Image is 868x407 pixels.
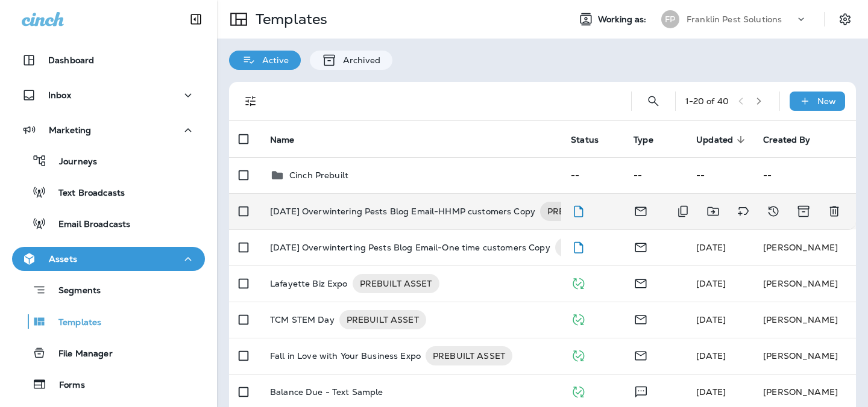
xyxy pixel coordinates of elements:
[270,202,535,221] p: [DATE] Overwintering Pests Blog Email-HHMP customers Copy
[179,7,213,31] button: Collapse Sidebar
[47,380,85,391] p: Forms
[270,134,310,145] span: Name
[761,199,785,223] button: View Changelog
[834,8,856,30] button: Settings
[426,346,512,365] div: PREBUILT ASSET
[753,157,856,193] td: --
[817,96,836,106] p: New
[696,134,749,145] span: Updated
[753,302,856,338] td: [PERSON_NAME]
[48,55,94,65] p: Dashboard
[289,170,348,180] p: Cinch Prebuilt
[571,349,586,360] span: Published
[634,134,669,145] span: Type
[571,135,599,145] span: Status
[696,278,726,289] span: Janelle Iaccino
[685,96,729,106] div: 1 - 20 of 40
[571,134,614,145] span: Status
[634,349,648,360] span: Email
[687,157,753,193] td: --
[634,313,648,324] span: Email
[634,135,653,145] span: Type
[47,157,97,168] p: Journeys
[270,274,348,293] p: Lafayette Biz Expo
[822,199,846,223] button: Delete
[555,241,642,253] span: PREBUILT ASSET
[46,285,101,297] p: Segments
[270,135,295,145] span: Name
[12,148,205,173] button: Journeys
[561,157,624,193] td: --
[687,14,782,24] p: Franklin Pest Solutions
[426,350,512,362] span: PREBUILT ASSET
[270,346,421,365] p: Fall in Love with Your Business Expo
[12,48,205,72] button: Dashboard
[339,314,426,326] span: PREBUILT ASSET
[12,118,205,142] button: Marketing
[571,241,586,252] span: Draft
[763,135,810,145] span: Created By
[540,205,627,217] span: PREBUILT ASSET
[731,199,755,223] button: Add tags
[571,277,586,288] span: Published
[46,188,125,199] p: Text Broadcasts
[696,314,726,325] span: Janelle Iaccino
[571,385,586,396] span: Published
[701,199,725,223] button: Move to folder
[251,10,327,28] p: Templates
[12,371,205,397] button: Forms
[791,199,816,223] button: Archive
[48,90,71,100] p: Inbox
[571,313,586,324] span: Published
[12,179,205,205] button: Text Broadcasts
[540,202,627,221] div: PREBUILT ASSET
[270,387,383,397] p: Balance Due - Text Sample
[256,55,289,65] p: Active
[353,274,439,293] div: PREBUILT ASSET
[239,89,263,113] button: Filters
[753,229,856,266] td: [PERSON_NAME]
[270,238,550,257] p: [DATE] Overwinterting Pests Blog Email-One time customers Copy
[270,310,335,329] p: TCM STEM Day
[671,199,695,223] button: Duplicate
[634,277,648,288] span: Email
[337,55,380,65] p: Archived
[339,310,426,329] div: PREBUILT ASSET
[12,309,205,334] button: Templates
[634,385,649,396] span: Text
[12,340,205,365] button: File Manager
[696,387,726,397] span: Frank Carreno
[353,278,439,290] span: PREBUILT ASSET
[571,205,586,216] span: Draft
[12,211,205,236] button: Email Broadcasts
[634,205,648,216] span: Email
[12,277,205,303] button: Segments
[696,135,733,145] span: Updated
[753,266,856,302] td: [PERSON_NAME]
[49,125,91,135] p: Marketing
[634,241,648,252] span: Email
[49,254,77,264] p: Assets
[12,83,205,107] button: Inbox
[661,10,679,28] div: FP
[696,242,726,253] span: Anna Kleck
[598,14,649,25] span: Working as:
[46,317,101,329] p: Templates
[624,157,687,193] td: --
[763,134,826,145] span: Created By
[753,338,856,374] td: [PERSON_NAME]
[12,247,205,271] button: Assets
[696,350,726,361] span: Janelle Iaccino
[46,219,130,231] p: Email Broadcasts
[641,89,665,113] button: Search Templates
[555,238,642,257] div: PREBUILT ASSET
[46,349,113,360] p: File Manager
